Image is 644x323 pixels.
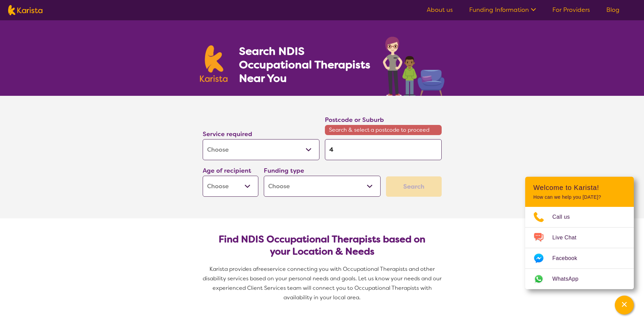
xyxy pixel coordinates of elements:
[533,184,626,192] h2: Welcome to Karista!
[552,212,578,222] span: Call us
[525,207,634,289] ul: Choose channel
[552,253,585,263] span: Facebook
[203,265,443,301] span: service connecting you with Occupational Therapists and other disability services based on your p...
[552,6,590,14] a: For Providers
[427,6,453,14] a: About us
[606,6,620,14] a: Blog
[325,125,442,135] span: Search & select a postcode to proceed
[525,177,634,289] div: Channel Menu
[203,167,251,175] label: Age of recipient
[533,194,626,200] p: How can we help you [DATE]?
[552,274,587,284] span: WhatsApp
[208,233,436,258] h2: Find NDIS Occupational Therapists based on your Location & Needs
[469,6,536,14] a: Funding Information
[525,269,634,289] a: Web link opens in a new tab.
[325,139,442,160] input: Type
[200,45,228,82] img: Karista logo
[256,265,267,273] span: free
[615,296,634,315] button: Channel Menu
[203,130,252,138] label: Service required
[8,5,42,15] img: Karista logo
[239,44,371,85] h1: Search NDIS Occupational Therapists Near You
[383,37,444,96] img: occupational-therapy
[325,116,384,124] label: Postcode or Suburb
[552,233,585,243] span: Live Chat
[209,265,256,273] span: Karista provides a
[264,167,304,175] label: Funding type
